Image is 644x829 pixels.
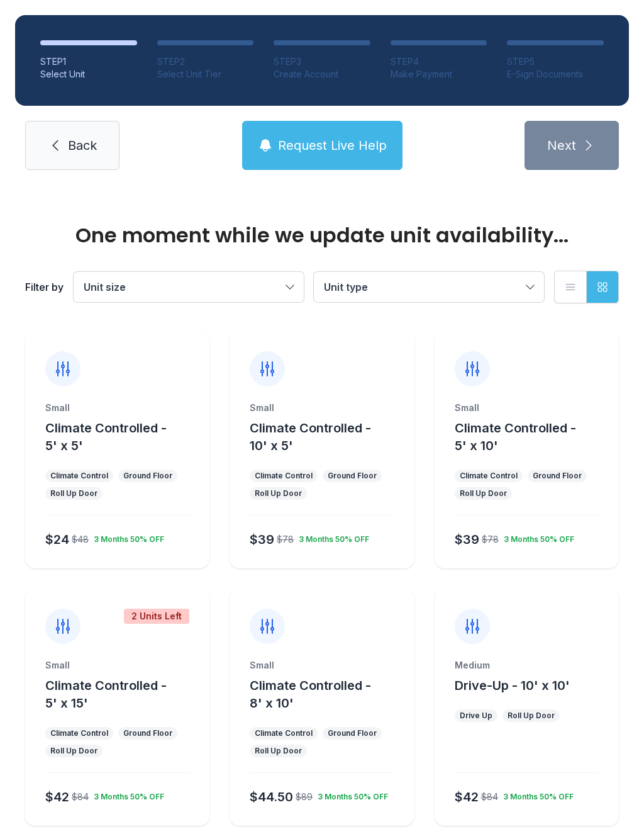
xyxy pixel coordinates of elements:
[255,728,313,738] div: Climate Control
[123,471,172,481] div: Ground Floor
[391,68,487,81] div: Make Payment
[50,728,108,738] div: Climate Control
[72,533,89,546] div: $48
[124,609,189,624] div: 2 Units Left
[277,533,294,546] div: $78
[274,68,370,81] div: Create Account
[455,402,599,414] div: Small
[391,55,487,68] div: STEP 4
[274,55,370,68] div: STEP 3
[296,791,313,803] div: $89
[294,529,369,544] div: 3 Months 50% OFF
[72,791,89,803] div: $84
[455,419,614,454] button: Climate Controlled - 5' x 10'
[482,533,499,546] div: $78
[455,788,479,806] div: $42
[455,420,576,453] span: Climate Controlled - 5' x 10'
[328,728,377,738] div: Ground Floor
[157,68,254,81] div: Select Unit Tier
[533,471,582,481] div: Ground Floor
[89,529,164,544] div: 3 Months 50% OFF
[460,471,518,481] div: Climate Control
[45,531,69,548] div: $24
[460,488,507,499] div: Roll Up Door
[250,419,409,454] button: Climate Controlled - 10' x 5'
[84,281,126,293] span: Unit size
[250,659,394,672] div: Small
[455,659,599,672] div: Medium
[481,791,498,803] div: $84
[455,531,479,548] div: $39
[45,788,69,806] div: $42
[74,272,304,302] button: Unit size
[250,678,371,711] span: Climate Controlled - 8' x 10'
[45,659,189,672] div: Small
[455,678,570,693] span: Drive-Up - 10' x 10'
[45,402,189,414] div: Small
[40,68,137,81] div: Select Unit
[250,788,293,806] div: $44.50
[45,419,204,454] button: Climate Controlled - 5' x 5'
[328,471,377,481] div: Ground Floor
[25,279,64,295] div: Filter by
[45,420,167,453] span: Climate Controlled - 5' x 5'
[255,746,302,756] div: Roll Up Door
[255,488,302,499] div: Roll Up Door
[45,677,204,712] button: Climate Controlled - 5' x 15'
[45,678,167,711] span: Climate Controlled - 5' x 15'
[507,68,604,81] div: E-Sign Documents
[50,488,97,499] div: Roll Up Door
[460,711,492,721] div: Drive Up
[50,471,108,481] div: Climate Control
[499,529,574,544] div: 3 Months 50% OFF
[250,531,274,548] div: $39
[123,728,172,738] div: Ground Floor
[455,677,570,694] button: Drive-Up - 10' x 10'
[50,746,97,756] div: Roll Up Door
[157,55,254,68] div: STEP 2
[313,787,388,802] div: 3 Months 50% OFF
[250,677,409,712] button: Climate Controlled - 8' x 10'
[40,55,137,68] div: STEP 1
[68,137,97,154] span: Back
[25,225,619,245] div: One moment while we update unit availability...
[278,137,387,154] span: Request Live Help
[314,272,544,302] button: Unit type
[507,55,604,68] div: STEP 5
[508,711,555,721] div: Roll Up Door
[250,420,371,453] span: Climate Controlled - 10' x 5'
[498,787,574,802] div: 3 Months 50% OFF
[250,402,394,414] div: Small
[547,137,576,154] span: Next
[255,471,313,481] div: Climate Control
[324,281,368,293] span: Unit type
[89,787,164,802] div: 3 Months 50% OFF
